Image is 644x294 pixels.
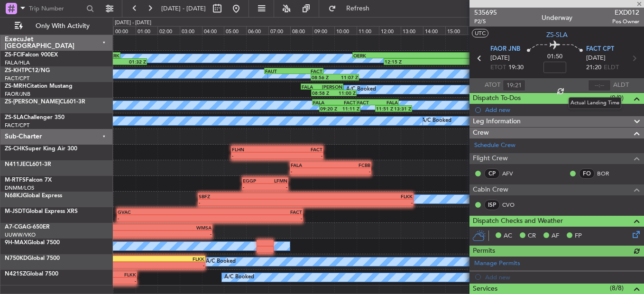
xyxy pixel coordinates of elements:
[312,74,335,80] div: 08:56 Z
[5,146,77,152] a: ZS-CHKSuper King Air 300
[579,168,595,179] div: FO
[5,177,52,183] a: M-RTFSFalcon 7X
[346,83,376,97] div: A/C Booked
[335,74,358,80] div: 11:07 Z
[547,52,562,62] span: 01:50
[5,224,27,230] span: A7-CGA
[210,215,302,221] div: -
[422,114,451,128] div: A/C Booked
[305,200,413,205] div: -
[423,26,445,35] div: 14:00
[612,8,639,18] span: EXD012
[353,53,437,58] div: OERK
[5,162,51,167] a: N411JECL601-3R
[575,231,582,241] span: FP
[161,4,206,13] span: [DATE] - [DATE]
[5,146,25,152] span: ZS-CHK
[385,59,474,64] div: 12:15 Z
[612,18,639,26] span: Pos Owner
[484,168,500,179] div: CP
[290,26,313,35] div: 08:00
[474,141,515,150] a: Schedule Crew
[586,45,614,54] span: FACT CPT
[508,63,524,73] span: 19:30
[29,1,83,16] input: Trip Number
[5,224,50,230] a: A7-CGAG-650ER
[445,26,468,35] div: 15:00
[305,193,413,199] div: FLKK
[5,240,60,246] a: 9H-MAXGlobal 7500
[199,193,306,199] div: SBFZ
[473,116,521,127] span: Leg Information
[5,193,62,199] a: N68KJGlobal Express
[313,26,335,35] div: 09:00
[85,231,212,237] div: -
[136,26,158,35] div: 01:00
[277,147,322,152] div: FACT
[5,52,58,58] a: ZS-FCIFalcon 900EX
[320,106,340,111] div: 09:20 Z
[291,162,331,168] div: FALA
[5,68,50,73] a: ZS-KHTPC12/NG
[5,83,73,89] a: ZS-MRHCitation Mustang
[115,19,151,27] div: [DATE] - [DATE]
[473,216,563,227] span: Dispatch Checks and Weather
[324,1,381,16] button: Refresh
[610,283,624,293] span: (8/8)
[5,99,85,105] a: ZS-[PERSON_NAME]CL601-3R
[334,26,357,35] div: 10:00
[528,231,536,241] span: CR
[243,178,265,184] div: EGGP
[265,68,294,74] div: FAUT
[376,106,394,111] div: 11:51 Z
[5,115,64,120] a: ZS-SLAChallenger 350
[102,256,204,262] div: FLKK
[322,84,342,90] div: [PERSON_NAME]
[113,26,136,35] div: 00:00
[5,91,30,98] a: FAOR/JNB
[294,68,322,74] div: FACT
[334,90,356,96] div: 11:00 Z
[473,128,489,138] span: Crew
[199,200,306,205] div: -
[437,53,521,58] div: FALA
[5,231,36,239] a: UUWW/VKO
[490,63,506,73] span: ETOT
[232,147,277,152] div: FLHN
[5,209,78,214] a: M-JSDTGlobal Express XRS
[357,100,377,105] div: FACT
[243,184,265,190] div: -
[5,256,28,261] span: N750KD
[265,178,287,184] div: LFMN
[5,184,34,192] a: DNMM/LOS
[202,26,224,35] div: 04:00
[340,106,359,111] div: 11:11 Z
[246,26,268,35] div: 06:00
[5,271,26,277] span: N421SZ
[473,184,508,195] span: Cabin Crew
[5,83,27,89] span: ZS-MRH
[268,26,291,35] div: 07:00
[102,262,204,268] div: -
[302,84,322,90] div: FALA
[85,225,212,230] div: WMSA
[485,106,639,114] div: Add new
[546,30,568,40] span: ZS-SLA
[473,153,508,164] span: Flight Crew
[118,215,210,221] div: -
[604,63,619,73] span: ELDT
[5,122,29,129] a: FACT/CPT
[92,278,136,284] div: -
[467,26,489,35] div: 16:00
[5,68,25,73] span: ZS-KHT
[25,23,100,29] span: Only With Activity
[5,271,58,277] a: N421SZGlobal 7500
[474,8,497,18] span: 535695
[5,162,26,167] span: N411JE
[5,177,26,183] span: M-RTFS
[485,81,500,90] span: ATOT
[291,168,331,174] div: -
[338,5,378,12] span: Refresh
[597,169,618,178] a: BOR
[224,26,246,35] div: 05:00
